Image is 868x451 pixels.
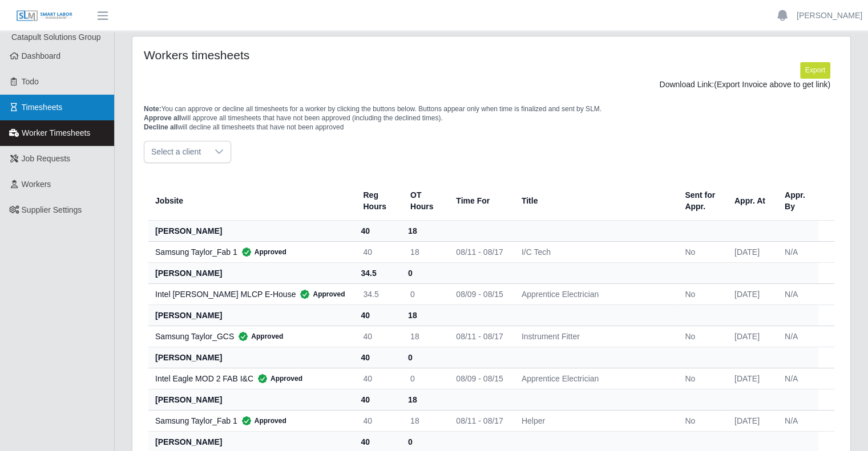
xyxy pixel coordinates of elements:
[234,331,283,342] span: Approved
[16,10,73,22] img: SLM Logo
[447,241,512,262] td: 08/11 - 08/17
[447,283,512,304] td: 08/09 - 08/15
[354,410,401,431] td: 40
[354,368,401,389] td: 40
[512,283,676,304] td: Apprentice Electrician
[148,181,354,221] th: Jobsite
[155,415,345,426] div: Samsung Taylor_Fab 1
[22,51,61,60] span: Dashboard
[354,283,401,304] td: 34.5
[401,241,447,262] td: 18
[253,373,302,384] span: Approved
[776,283,818,304] td: N/A
[237,415,286,426] span: Approved
[148,389,354,410] th: [PERSON_NAME]
[401,220,447,241] th: 18
[447,181,512,221] th: Time For
[144,123,177,131] span: Decline all
[776,181,818,221] th: Appr. By
[144,105,162,113] span: Note:
[676,181,725,221] th: Sent for Appr.
[512,368,676,389] td: Apprentice Electrician
[22,205,82,214] span: Supplier Settings
[22,128,90,137] span: Worker Timesheets
[447,410,512,431] td: 08/11 - 08/17
[447,326,512,347] td: 08/11 - 08/17
[148,304,354,326] th: [PERSON_NAME]
[800,62,830,78] button: Export
[725,410,776,431] td: [DATE]
[354,389,401,410] th: 40
[354,347,401,368] th: 40
[401,347,447,368] th: 0
[148,262,354,283] th: [PERSON_NAME]
[354,181,401,221] th: Reg Hours
[144,114,181,122] span: Approve all
[512,326,676,347] td: Instrument Fitter
[148,220,354,241] th: [PERSON_NAME]
[401,410,447,431] td: 18
[22,154,71,163] span: Job Requests
[676,241,725,262] td: No
[148,347,354,368] th: [PERSON_NAME]
[725,326,776,347] td: [DATE]
[354,326,401,347] td: 40
[354,304,401,326] th: 40
[401,304,447,326] th: 18
[676,326,725,347] td: No
[776,326,818,347] td: N/A
[401,262,447,283] th: 0
[354,220,401,241] th: 40
[401,389,447,410] th: 18
[401,181,447,221] th: OT Hours
[354,262,401,283] th: 34.5
[714,80,830,89] span: (Export Invoice above to get link)
[401,283,447,304] td: 0
[676,410,725,431] td: No
[725,181,776,221] th: Appr. At
[447,368,512,389] td: 08/09 - 08/15
[144,104,839,132] p: You can approve or decline all timesheets for a worker by clicking the buttons below. Buttons app...
[354,241,401,262] td: 40
[22,180,51,189] span: Workers
[776,368,818,389] td: N/A
[512,241,676,262] td: I/C Tech
[512,410,676,431] td: Helper
[155,289,345,300] div: Intel [PERSON_NAME] MLCP E-House
[155,246,345,258] div: Samsung Taylor_Fab 1
[401,326,447,347] td: 18
[155,331,345,342] div: Samsung Taylor_GCS
[22,77,39,86] span: Todo
[676,283,725,304] td: No
[725,368,776,389] td: [DATE]
[797,10,862,22] a: [PERSON_NAME]
[725,283,776,304] td: [DATE]
[776,241,818,262] td: N/A
[144,48,423,62] h4: Workers timesheets
[512,181,676,221] th: Title
[22,103,63,112] span: Timesheets
[11,32,100,42] span: Catapult Solutions Group
[296,289,345,300] span: Approved
[401,368,447,389] td: 0
[152,79,830,91] div: Download Link:
[237,246,286,258] span: Approved
[144,141,208,162] span: Select a client
[155,373,345,384] div: Intel Eagle MOD 2 FAB I&C
[776,410,818,431] td: N/A
[725,241,776,262] td: [DATE]
[676,368,725,389] td: No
